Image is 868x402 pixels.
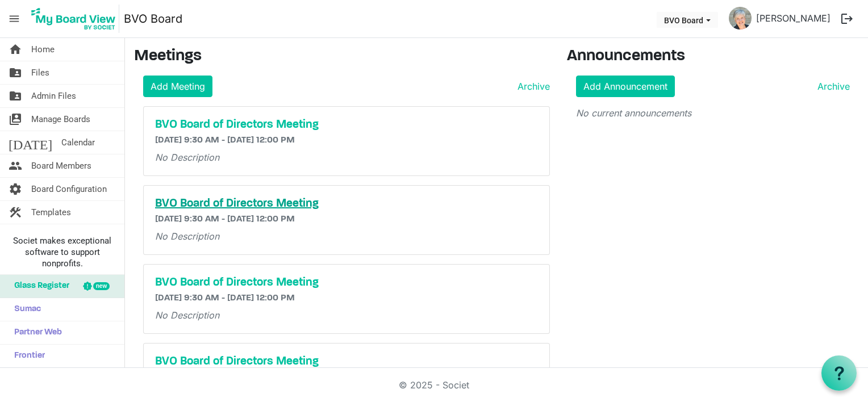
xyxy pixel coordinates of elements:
[9,108,22,131] span: switch_account
[9,298,41,321] span: Sumac
[9,345,45,367] span: Frontier
[143,76,212,97] a: Add Meeting
[567,47,859,66] h3: Announcements
[9,178,22,200] span: settings
[9,275,69,298] span: Glass Register
[31,108,90,131] span: Manage Boards
[31,154,91,177] span: Board Members
[155,214,538,225] h6: [DATE] 9:30 AM - [DATE] 12:00 PM
[155,229,538,243] p: No Description
[28,5,119,33] img: My Board View Logo
[752,7,835,30] a: [PERSON_NAME]
[9,61,22,84] span: folder_shared
[5,235,119,269] span: Societ makes exceptional software to support nonprofits.
[729,7,752,30] img: PyyS3O9hLMNWy5sfr9llzGd1zSo7ugH3aP_66mAqqOBuUsvSKLf-rP3SwHHrcKyCj7ldBY4ygcQ7lV8oQjcMMA_thumb.png
[28,5,124,33] a: My Board View Logo
[9,321,62,344] span: Partner Web
[155,276,538,290] a: BVO Board of Directors Meeting
[31,85,76,107] span: Admin Files
[31,61,49,84] span: Files
[9,154,22,177] span: people
[9,85,22,107] span: folder_shared
[124,7,182,30] a: BVO Board
[155,135,538,146] h6: [DATE] 9:30 AM - [DATE] 12:00 PM
[155,197,538,211] a: BVO Board of Directors Meeting
[31,201,71,224] span: Templates
[576,106,850,120] p: No current announcements
[31,38,55,61] span: Home
[155,355,538,368] a: BVO Board of Directors Meeting
[835,7,859,31] button: logout
[657,12,718,28] button: BVO Board dropdownbutton
[576,76,675,97] a: Add Announcement
[31,178,107,200] span: Board Configuration
[513,79,550,93] a: Archive
[9,201,22,224] span: construction
[399,379,469,391] a: © 2025 - Societ
[61,131,95,154] span: Calendar
[3,8,25,30] span: menu
[155,118,538,132] a: BVO Board of Directors Meeting
[9,38,22,61] span: home
[155,293,538,304] h6: [DATE] 9:30 AM - [DATE] 12:00 PM
[813,79,850,93] a: Archive
[134,47,550,66] h3: Meetings
[155,150,538,164] p: No Description
[93,282,110,290] div: new
[9,131,52,154] span: [DATE]
[155,308,538,322] p: No Description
